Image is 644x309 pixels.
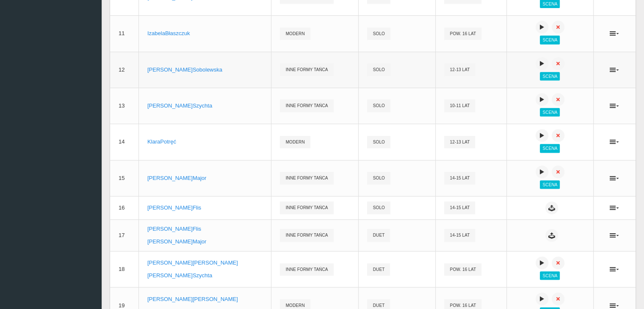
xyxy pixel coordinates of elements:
p: [PERSON_NAME] Sobolewska [147,66,263,74]
p: [PERSON_NAME] Flis [147,225,263,233]
span: Scena [540,271,560,280]
td: 18 [110,251,138,287]
p: [PERSON_NAME] Major [147,237,263,246]
p: [PERSON_NAME] [PERSON_NAME] [147,259,263,267]
span: solo [367,201,390,214]
span: solo [367,136,390,148]
td: 11 [110,16,138,52]
td: 16 [110,196,138,220]
span: 12-13 lat [444,63,475,76]
span: Modern [280,28,310,40]
span: solo [367,99,390,112]
span: Pow. 16 lat [444,28,482,40]
span: solo [367,28,390,40]
td: 12 [110,52,138,88]
p: Klara Potręć [147,138,263,146]
span: Scena [540,72,560,80]
span: Inne formy tańca [280,201,334,214]
span: 12-13 lat [444,136,475,148]
span: 14-15 lat [444,229,475,241]
td: 14 [110,124,138,160]
span: Inne formy tańca [280,263,334,276]
td: 13 [110,88,138,124]
p: [PERSON_NAME] Major [147,174,263,182]
p: [PERSON_NAME] Szychta [147,102,263,110]
span: Scena [540,144,560,152]
span: Inne formy tańca [280,63,334,76]
span: Modern [280,136,310,148]
p: [PERSON_NAME] Flis [147,204,263,212]
span: duet [367,229,390,241]
p: [PERSON_NAME] [PERSON_NAME] [147,295,263,303]
td: 15 [110,160,138,196]
p: [PERSON_NAME] Szychta [147,271,263,280]
span: Scena [540,108,560,116]
span: Scena [540,180,560,189]
span: 10-11 lat [444,99,475,112]
span: 14-15 lat [444,201,475,214]
span: Scena [540,36,560,44]
span: Inne formy tańca [280,172,334,184]
span: solo [367,63,390,76]
span: Inne formy tańca [280,229,334,241]
span: Inne formy tańca [280,99,334,112]
span: 14-15 lat [444,172,475,184]
span: solo [367,172,390,184]
td: 17 [110,220,138,251]
p: Izabela Błaszczuk [147,29,263,38]
span: duet [367,263,390,276]
span: Pow. 16 lat [444,263,482,276]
